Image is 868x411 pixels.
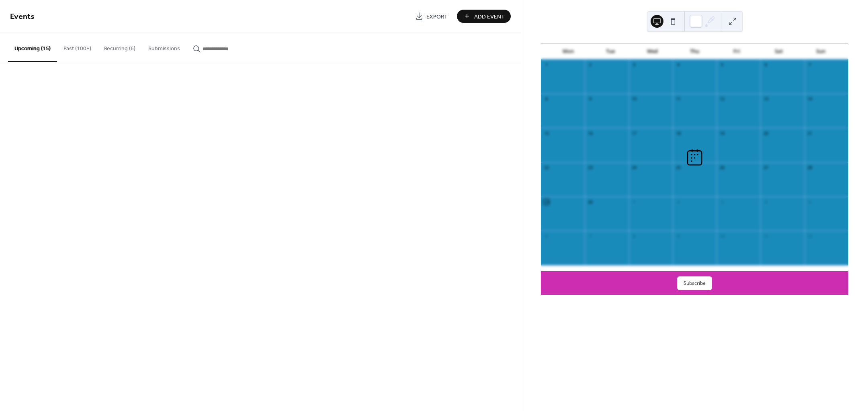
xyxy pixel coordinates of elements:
[675,165,681,171] div: 25
[719,233,725,239] div: 10
[543,233,549,239] div: 6
[763,62,769,68] div: 6
[631,130,637,136] div: 17
[587,62,593,68] div: 2
[807,199,813,205] div: 5
[763,199,769,205] div: 4
[807,130,813,136] div: 21
[543,130,549,136] div: 15
[807,62,813,68] div: 7
[457,10,511,23] button: Add Event
[543,165,549,171] div: 22
[631,165,637,171] div: 24
[543,96,549,102] div: 8
[587,233,593,239] div: 7
[426,12,448,21] span: Export
[543,62,549,68] div: 1
[590,43,632,59] div: Tue
[675,233,681,239] div: 9
[57,33,98,61] button: Past (100+)
[587,165,593,171] div: 23
[719,96,725,102] div: 12
[547,43,590,59] div: Mon
[719,199,725,205] div: 3
[675,62,681,68] div: 4
[631,199,637,205] div: 1
[631,62,637,68] div: 3
[98,33,142,61] button: Recurring (6)
[763,233,769,239] div: 11
[409,10,454,23] a: Export
[631,43,674,59] div: Wed
[807,96,813,102] div: 14
[474,12,505,21] span: Add Event
[807,165,813,171] div: 28
[587,130,593,136] div: 16
[675,199,681,205] div: 2
[719,165,725,171] div: 26
[807,233,813,239] div: 12
[677,276,712,290] button: Subscribe
[142,33,186,61] button: Submissions
[674,43,716,59] div: Thu
[675,96,681,102] div: 11
[719,62,725,68] div: 5
[716,43,758,59] div: Fri
[719,130,725,136] div: 19
[800,43,842,59] div: Sun
[631,233,637,239] div: 8
[763,165,769,171] div: 27
[763,130,769,136] div: 20
[675,130,681,136] div: 18
[587,96,593,102] div: 9
[8,33,57,62] button: Upcoming (15)
[587,199,593,205] div: 30
[543,199,549,205] div: 29
[631,96,637,102] div: 10
[758,43,800,59] div: Sat
[763,96,769,102] div: 13
[10,9,35,25] span: Events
